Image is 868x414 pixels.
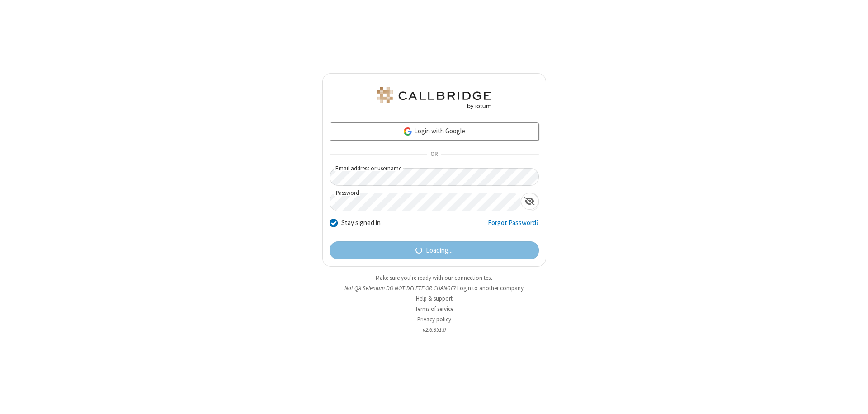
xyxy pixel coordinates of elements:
input: Email address or username [330,168,539,186]
a: Help & support [416,295,453,302]
li: Not QA Selenium DO NOT DELETE OR CHANGE? [322,284,546,292]
button: Loading... [330,241,539,259]
a: Login with Google [330,122,539,141]
a: Terms of service [415,305,453,313]
span: OR [427,148,441,161]
a: Privacy policy [417,315,451,323]
input: Password [330,193,521,211]
img: QA Selenium DO NOT DELETE OR CHANGE [375,87,493,109]
li: v2.6.351.0 [322,325,546,334]
button: Login to another company [457,284,524,292]
span: Loading... [426,245,453,256]
label: Stay signed in [341,218,381,228]
div: Show password [521,193,538,210]
a: Forgot Password? [488,218,539,235]
img: google-icon.png [403,127,413,136]
a: Make sure you're ready with our connection test [376,274,492,282]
